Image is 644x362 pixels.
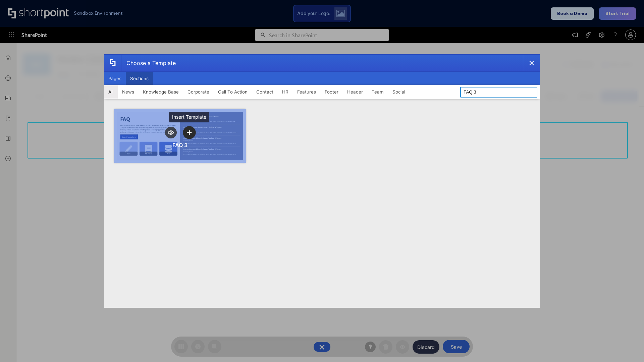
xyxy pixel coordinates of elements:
[139,85,183,99] button: Knowledge Base
[320,85,343,99] button: Footer
[118,85,139,99] button: News
[252,85,278,99] button: Contact
[388,85,410,99] button: Social
[214,85,252,99] button: Call To Action
[104,85,118,99] button: All
[460,87,537,98] input: Search
[126,72,153,85] button: Sections
[104,72,126,85] button: Pages
[121,55,176,71] div: Choose a Template
[278,85,293,99] button: HR
[172,142,187,148] div: FAQ 3
[343,85,367,99] button: Header
[293,85,320,99] button: Features
[367,85,388,99] button: Team
[183,85,214,99] button: Corporate
[104,54,540,308] div: template selector
[610,330,644,362] iframe: Chat Widget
